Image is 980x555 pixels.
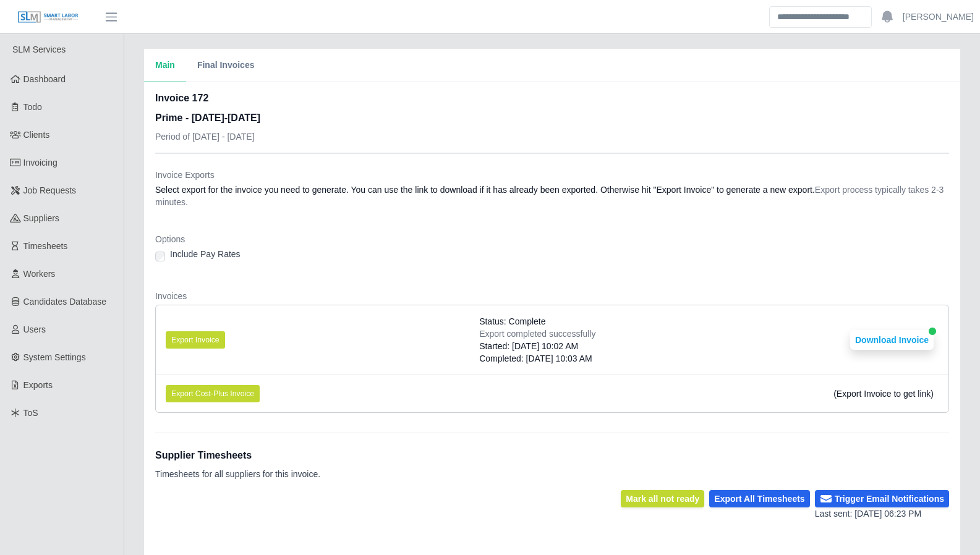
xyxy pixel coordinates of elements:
dd: Select export for the invoice you need to generate. You can use the link to download if it has al... [155,184,949,208]
span: Users [23,324,46,334]
button: Mark all not ready [621,490,704,507]
button: Export Cost-Plus Invoice [166,385,260,402]
span: SLM Services [12,44,66,54]
p: Timesheets for all suppliers for this invoice. [155,468,320,480]
input: Search [769,6,872,28]
span: System Settings [23,352,86,362]
h2: Invoice 172 [155,91,260,106]
button: Main [144,49,186,82]
button: Final Invoices [186,49,266,82]
h1: Supplier Timesheets [155,448,320,463]
h3: Prime - [DATE]-[DATE] [155,111,260,125]
button: Download Invoice [850,330,934,350]
div: Started: [DATE] 10:02 AM [479,340,595,352]
span: Timesheets [23,241,68,251]
div: Completed: [DATE] 10:03 AM [479,352,595,365]
div: Last sent: [DATE] 06:23 PM [815,507,949,520]
dt: Options [155,233,949,245]
p: Period of [DATE] - [DATE] [155,130,260,143]
span: Dashboard [23,74,66,84]
span: (Export Invoice to get link) [833,389,934,399]
a: [PERSON_NAME] [903,11,974,23]
span: Exports [23,380,53,390]
label: Include Pay Rates [170,248,241,260]
span: Invoicing [23,158,58,167]
dt: Invoice Exports [155,169,949,181]
span: Clients [23,130,50,140]
span: Todo [23,102,42,112]
dt: Invoices [155,290,949,302]
a: Download Invoice [850,335,934,345]
span: ToS [23,408,38,418]
span: Job Requests [23,185,77,195]
button: Export All Timesheets [709,490,809,507]
span: Candidates Database [23,297,107,307]
span: Status: Complete [479,315,545,328]
button: Export Invoice [166,331,225,349]
img: SLM Logo [17,11,79,24]
button: Trigger Email Notifications [815,490,949,507]
span: Suppliers [23,213,59,223]
span: Workers [23,269,56,279]
div: Export completed successfully [479,328,595,340]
